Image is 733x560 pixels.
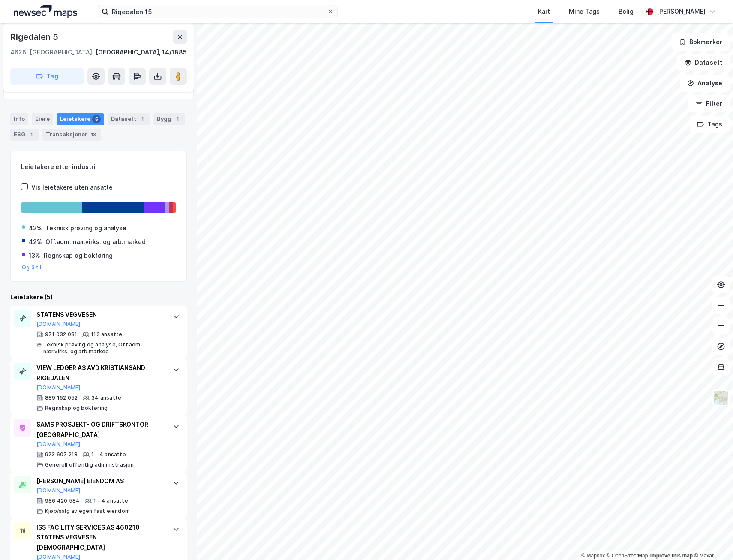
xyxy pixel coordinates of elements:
[569,6,600,17] div: Mine Tags
[44,250,113,261] div: Regnskap og bokføring
[672,33,730,51] button: Bokmerker
[45,497,80,504] div: 986 420 584
[10,129,39,141] div: ESG
[538,6,550,17] div: Kart
[45,461,134,468] div: Generell offentlig administrasjon
[89,130,98,139] div: 13
[36,321,81,328] button: [DOMAIN_NAME]
[45,451,78,458] div: 923 607 218
[10,113,28,125] div: Info
[91,451,126,458] div: 1 - 4 ansatte
[29,237,42,247] div: 42%
[32,113,53,125] div: Eiere
[607,553,648,559] a: OpenStreetMap
[36,476,164,486] div: [PERSON_NAME] EIENDOM AS
[619,6,634,17] div: Bolig
[153,113,185,125] div: Bygg
[173,115,182,123] div: 1
[138,115,147,123] div: 1
[36,363,164,383] div: VIEW LEDGER AS AVD KRISTIANSAND RIGEDALEN
[14,5,77,18] img: logo.a4113a55bc3d86da70a041830d287a7e.svg
[45,223,126,233] div: Teknisk prøving og analyse
[677,54,730,71] button: Datasett
[10,292,187,302] div: Leietakere (5)
[713,390,729,406] img: Z
[36,487,81,494] button: [DOMAIN_NAME]
[10,30,60,44] div: Rigedalen 5
[36,310,164,320] div: STATENS VEGVESEN
[657,6,706,17] div: [PERSON_NAME]
[93,497,128,504] div: 1 - 4 ansatte
[43,341,164,355] div: Teknisk prøving og analyse, Off.adm. nær.virks. og arb.marked
[36,522,164,553] div: ISS FACILITY SERVICES AS 460210 STATENS VEGVESEN [DEMOGRAPHIC_DATA]
[45,405,108,412] div: Regnskap og bokføring
[45,331,77,338] div: 971 032 081
[91,394,121,401] div: 34 ansatte
[22,264,42,271] button: Og 3 til
[680,75,730,92] button: Analyse
[21,162,176,172] div: Leietakere etter industri
[45,508,130,515] div: Kjøp/salg av egen fast eiendom
[36,419,164,440] div: SAMS PROSJEKT- OG DRIFTSKONTOR [GEOGRAPHIC_DATA]
[92,115,101,123] div: 5
[27,130,36,139] div: 1
[688,95,730,112] button: Filter
[45,394,78,401] div: 889 152 052
[36,384,81,391] button: [DOMAIN_NAME]
[45,237,146,247] div: Off.adm. nær.virks. og arb.marked
[36,441,81,448] button: [DOMAIN_NAME]
[581,553,605,559] a: Mapbox
[10,47,92,57] div: 4626, [GEOGRAPHIC_DATA]
[96,47,187,57] div: [GEOGRAPHIC_DATA], 14/1885
[650,553,693,559] a: Improve this map
[91,331,122,338] div: 113 ansatte
[108,5,327,18] input: Søk på adresse, matrikkel, gårdeiere, leietakere eller personer
[57,113,104,125] div: Leietakere
[108,113,150,125] div: Datasett
[42,129,101,141] div: Transaksjoner
[31,182,113,193] div: Vis leietakere uten ansatte
[29,250,40,261] div: 13%
[29,223,42,233] div: 42%
[10,68,84,85] button: Tag
[690,519,733,560] iframe: Chat Widget
[690,116,730,133] button: Tags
